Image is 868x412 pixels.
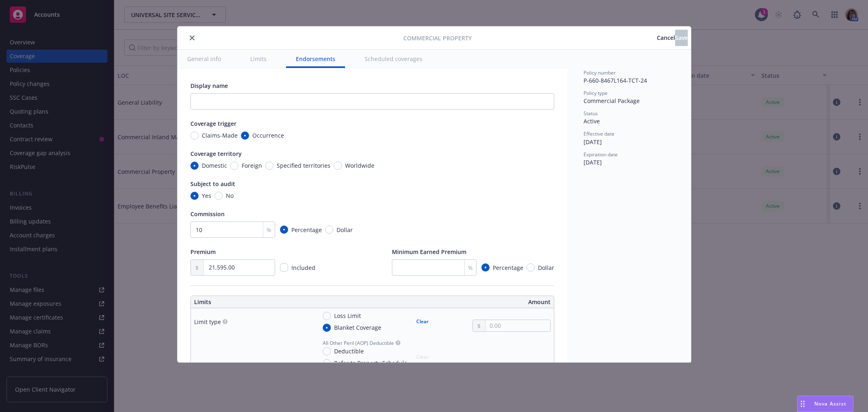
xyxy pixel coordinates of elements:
[291,264,315,272] span: Included
[286,50,345,68] button: Endorsements
[334,323,381,332] span: Blanket Coverage
[657,34,675,42] span: Cancel
[202,191,211,200] span: Yes
[190,192,199,200] input: Yes
[584,117,600,125] span: Active
[187,33,197,43] button: close
[204,260,274,275] input: 0.00
[202,131,238,140] span: Claims-Made
[584,110,598,117] span: Status
[675,34,688,42] span: Save
[323,347,331,355] input: Deductible
[584,138,602,146] span: [DATE]
[355,50,432,68] button: Scheduled coverages
[190,150,242,158] span: Coverage territory
[214,192,223,200] input: No
[334,359,407,367] span: Refer to Property Schedule
[798,396,808,412] div: Drag to move
[325,226,333,234] input: Dollar
[323,312,331,320] input: Loss Limit
[323,324,331,332] input: Blanket Coverage
[657,30,675,46] button: Cancel
[675,30,688,46] button: Save
[280,226,288,234] input: Percentage
[265,162,273,170] input: Specified territories
[190,120,236,127] span: Coverage trigger
[493,263,523,272] span: Percentage
[177,50,231,68] button: General info
[403,34,472,42] span: Commercial Property
[291,226,322,234] span: Percentage
[241,50,276,68] button: Limits
[252,131,284,140] span: Occurrence
[584,158,602,166] span: [DATE]
[392,248,466,256] span: Minimum Earned Premium
[191,296,336,308] th: Limits
[202,161,227,170] span: Domestic
[190,82,228,90] span: Display name
[584,151,618,158] span: Expiration date
[190,210,225,218] span: Commission
[584,77,647,84] span: P-660-8467L164-TCT-24
[190,248,216,256] span: Premium
[194,318,221,326] div: Limit type
[226,191,234,200] span: No
[481,263,490,272] input: Percentage
[230,162,238,170] input: Foreign
[411,316,433,327] button: Clear
[190,180,235,188] span: Subject to audit
[814,400,846,407] span: Nova Assist
[584,130,614,137] span: Effective date
[323,340,394,346] span: All Other Peril (AOP) Deductible
[334,162,342,170] input: Worldwide
[486,320,550,331] input: 0.00
[345,161,374,170] span: Worldwide
[376,296,554,308] th: Amount
[584,90,608,96] span: Policy type
[323,359,331,367] input: Refer to Property Schedule
[584,69,616,76] span: Policy number
[337,226,353,234] span: Dollar
[538,263,554,272] span: Dollar
[241,131,249,140] input: Occurrence
[334,311,361,320] span: Loss Limit
[190,162,199,170] input: Domestic
[468,263,473,272] span: %
[277,161,330,170] span: Specified territories
[334,347,364,355] span: Deductible
[584,97,640,105] span: Commercial Package
[190,131,199,140] input: Claims-Made
[242,161,262,170] span: Foreign
[527,263,535,272] input: Dollar
[797,396,853,412] button: Nova Assist
[267,226,271,234] span: %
